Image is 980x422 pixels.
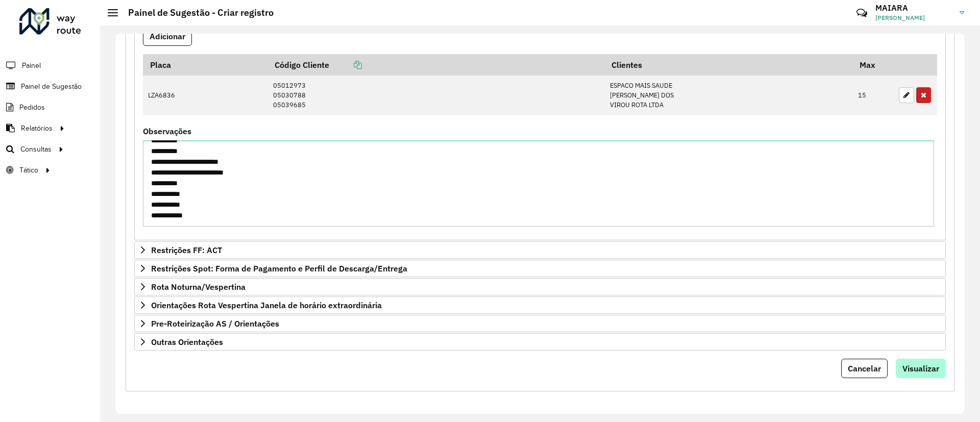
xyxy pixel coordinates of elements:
span: Restrições FF: ACT [151,246,222,254]
span: Relatórios [21,123,53,134]
span: Painel [22,60,41,71]
span: Visualizar [902,363,939,374]
span: Orientações Rota Vespertina Janela de horário extraordinária [151,301,382,309]
th: Código Cliente [268,54,605,76]
span: Rota Noturna/Vespertina [151,283,246,291]
span: Tático [19,165,38,176]
span: Cancelar [848,363,881,374]
span: Pre-Roteirização AS / Orientações [151,319,279,328]
a: Restrições FF: ACT [134,241,946,259]
a: Outras Orientações [134,333,946,351]
a: Pre-Roteirização AS / Orientações [134,315,946,332]
td: 15 [853,76,894,115]
th: Placa [143,54,268,76]
span: [PERSON_NAME] [875,13,952,22]
h3: MAIARA [875,3,952,13]
a: Rota Noturna/Vespertina [134,278,946,295]
span: Painel de Sugestão [21,81,82,92]
td: ESPACO MAIS SAUDE [PERSON_NAME] DOS VIROU ROTA LTDA [605,76,853,115]
a: Copiar [329,60,362,70]
th: Max [853,54,894,76]
td: LZA6836 [143,76,268,115]
button: Cancelar [841,359,888,378]
td: 05012973 05030788 05039685 [268,76,605,115]
span: Outras Orientações [151,338,223,346]
span: Restrições Spot: Forma de Pagamento e Perfil de Descarga/Entrega [151,264,407,272]
a: Contato Rápido [851,2,873,24]
label: Observações [143,125,191,137]
span: Pedidos [19,102,45,113]
a: Orientações Rota Vespertina Janela de horário extraordinária [134,296,946,314]
span: Consultas [20,144,52,155]
button: Visualizar [896,359,946,378]
h2: Painel de Sugestão - Criar registro [118,7,274,18]
a: Restrições Spot: Forma de Pagamento e Perfil de Descarga/Entrega [134,260,946,277]
th: Clientes [605,54,853,76]
button: Adicionar [143,27,192,46]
